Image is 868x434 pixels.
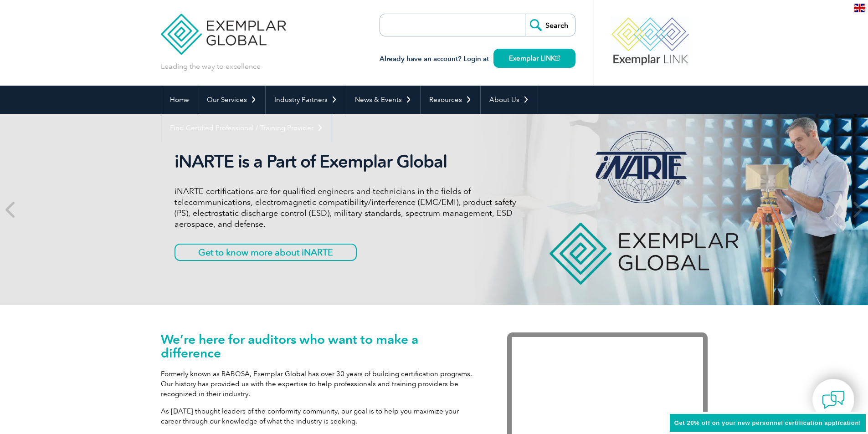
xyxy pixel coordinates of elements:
[161,114,332,142] a: Find Certified Professional / Training Provider
[175,244,357,261] a: Get to know more about iNARTE
[198,86,265,114] a: Our Services
[175,151,516,172] h2: iNARTE is a Part of Exemplar Global
[161,86,198,114] a: Home
[346,86,420,114] a: News & Events
[674,419,861,426] span: Get 20% off on your new personnel certification application!
[266,86,346,114] a: Industry Partners
[525,14,575,36] input: Search
[380,53,575,65] h3: Already have an account? Login at
[421,86,480,114] a: Resources
[161,369,480,399] p: Formerly known as RABQSA, Exemplar Global has over 30 years of building certification programs. O...
[854,4,865,12] img: en
[493,49,575,68] a: Exemplar LINK
[175,186,516,230] p: iNARTE certifications are for qualified engineers and technicians in the fields of telecommunicat...
[161,332,480,360] h1: We’re here for auditors who want to make a difference
[161,61,261,71] p: Leading the way to excellence
[555,56,560,61] img: open_square.png
[481,86,538,114] a: About Us
[161,406,480,426] p: As [DATE] thought leaders of the conformity community, our goal is to help you maximize your care...
[822,388,845,411] img: contact-chat.png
